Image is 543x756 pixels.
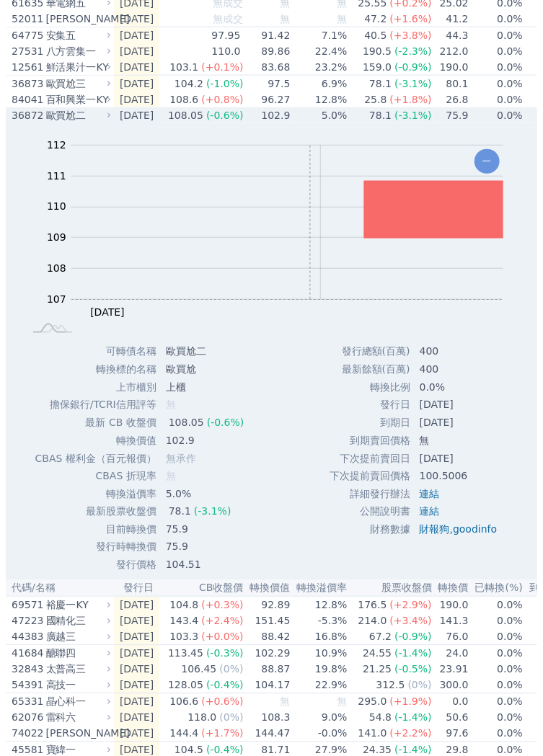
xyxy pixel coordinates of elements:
[12,711,43,725] div: 62076
[433,11,469,27] td: 41.2
[356,598,390,613] div: 176.5
[157,485,256,503] td: 5.0%
[469,710,524,726] td: 0.0%
[360,44,394,58] div: 190.5
[394,61,432,73] span: (-0.9%)
[433,580,469,597] th: 轉換價
[312,450,410,468] td: 下次提前賣回日
[469,580,524,597] th: 已轉換(%)
[201,94,243,105] span: (+0.8%)
[35,378,157,396] td: 上市櫃別
[194,506,231,517] span: (-3.1%)
[244,27,291,44] td: 91.42
[201,728,243,739] span: (+1.7%)
[360,646,394,661] div: 24.55
[312,342,410,360] td: 發行總額(百萬)
[244,629,291,646] td: 88.42
[469,43,524,59] td: 0.0%
[394,631,432,643] span: (-0.9%)
[157,342,256,360] td: 歐買尬二
[394,110,432,121] span: (-3.1%)
[281,13,291,25] span: 無
[12,726,43,741] div: 74022
[408,680,432,691] span: (0%)
[46,108,108,123] div: 歐買尬二
[244,59,291,76] td: 83.68
[35,556,157,574] td: 發行價格
[390,30,432,41] span: (+3.8%)
[46,711,108,725] div: 雷科六
[12,662,43,677] div: 32843
[244,107,291,123] td: 102.9
[114,107,159,123] td: [DATE]
[167,598,201,613] div: 104.8
[312,396,410,414] td: 發行日
[167,92,201,107] div: 108.6
[166,399,176,410] span: 無
[411,467,509,485] td: 100.5006
[46,598,108,613] div: 裕慶一KY
[47,262,66,274] tspan: 108
[360,662,394,677] div: 21.25
[291,580,348,597] th: 轉換溢價率
[312,360,410,378] td: 最新餘額(百萬)
[166,453,196,464] span: 無承作
[244,726,291,742] td: 144.47
[244,76,291,92] td: 97.5
[165,108,206,123] div: 108.05
[12,646,43,661] div: 41684
[12,12,43,26] div: 52011
[35,485,157,503] td: 轉換溢價率
[312,378,410,396] td: 轉換比例
[244,92,291,107] td: 96.27
[47,293,66,305] tspan: 107
[157,432,256,450] td: 102.9
[167,726,201,741] div: 144.4
[201,61,243,73] span: (+0.1%)
[206,648,244,659] span: (-0.3%)
[360,60,394,74] div: 159.0
[361,92,389,107] div: 25.8
[12,630,43,644] div: 44383
[12,44,43,58] div: 27531
[433,677,469,694] td: 300.0
[433,629,469,646] td: 76.0
[47,170,66,182] tspan: 111
[201,631,243,643] span: (+0.0%)
[209,28,244,43] div: 97.95
[453,524,497,535] a: goodinfo
[348,580,433,597] th: 股票收盤價
[366,108,394,123] div: 78.1
[206,78,244,89] span: (-1.0%)
[167,695,201,709] div: 106.6
[201,615,243,627] span: (+2.4%)
[35,432,157,450] td: 轉換價值
[167,614,201,628] div: 143.4
[114,726,159,742] td: [DATE]
[356,614,390,628] div: 214.0
[12,598,43,613] div: 69571
[291,710,348,726] td: 9.0%
[201,696,243,708] span: (+0.6%)
[411,450,509,468] td: [DATE]
[90,306,124,318] tspan: [DATE]
[157,538,256,556] td: 75.9
[291,677,348,694] td: 22.9%
[291,107,348,123] td: 5.0%
[167,60,201,74] div: 103.1
[167,630,201,644] div: 103.3
[157,360,256,378] td: 歐買尬
[12,28,43,43] div: 64775
[114,27,159,44] td: [DATE]
[207,417,244,428] span: (-0.6%)
[47,232,66,244] tspan: 109
[469,92,524,107] td: 0.0%
[291,59,348,76] td: 23.2%
[411,396,509,414] td: [DATE]
[47,139,66,151] tspan: 112
[206,110,244,121] span: (-0.6%)
[35,360,157,378] td: 轉換標的名稱
[411,432,509,450] td: 無
[46,630,108,644] div: 廣越三
[390,728,432,739] span: (+2.2%)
